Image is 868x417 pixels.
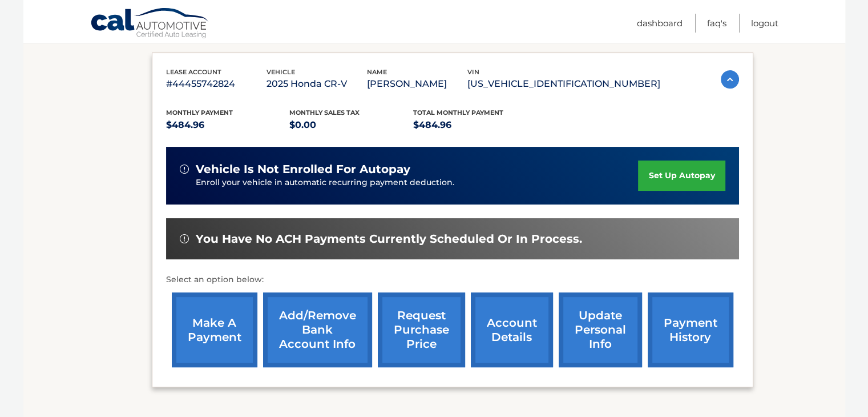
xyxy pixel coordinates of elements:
[367,68,387,76] span: name
[559,292,642,367] a: update personal info
[648,292,733,367] a: payment history
[180,234,189,243] img: alert-white.svg
[367,76,467,92] p: [PERSON_NAME]
[751,14,778,33] a: Logout
[267,76,367,92] p: 2025 Honda CR-V
[638,161,725,191] a: set up autopay
[166,273,739,287] p: Select an option below:
[471,292,553,367] a: account details
[263,292,372,367] a: Add/Remove bank account info
[467,68,479,76] span: vin
[166,68,221,76] span: lease account
[467,76,660,92] p: [US_VEHICLE_IDENTIFICATION_NUMBER]
[172,292,257,367] a: make a payment
[378,292,465,367] a: request purchase price
[413,117,537,133] p: $484.96
[166,76,267,92] p: #44455742824
[413,109,503,117] span: Total Monthly Payment
[196,232,582,246] span: You have no ACH payments currently scheduled or in process.
[267,68,295,76] span: vehicle
[289,117,413,133] p: $0.00
[707,14,726,33] a: FAQ's
[180,165,189,174] img: alert-white.svg
[721,70,739,89] img: accordion-active.svg
[166,109,233,117] span: Monthly Payment
[289,109,360,117] span: Monthly sales Tax
[637,14,683,33] a: Dashboard
[196,177,639,189] p: Enroll your vehicle in automatic recurring payment deduction.
[166,117,290,133] p: $484.96
[196,162,410,177] span: vehicle is not enrolled for autopay
[90,7,210,41] a: Cal Automotive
